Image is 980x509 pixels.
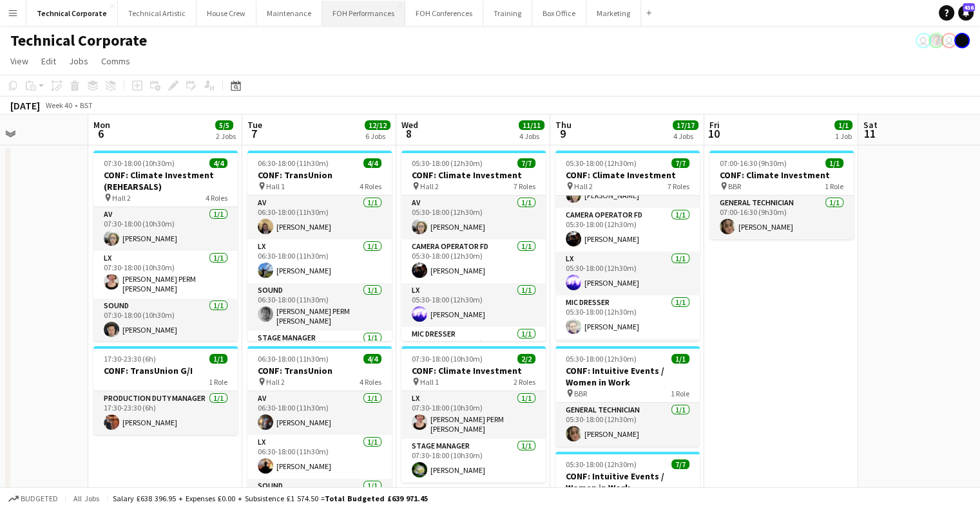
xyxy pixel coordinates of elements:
[93,251,238,299] app-card-role: LX1/107:30-18:00 (10h30m)[PERSON_NAME] PERM [PERSON_NAME]
[555,119,572,131] span: Thu
[401,196,546,239] app-card-role: AV1/105:30-18:00 (12h30m)[PERSON_NAME]
[365,120,390,130] span: 12/12
[555,151,700,341] app-job-card: 05:30-18:00 (12h30m)7/7CONF: Climate Investment Hall 27 RolesAV1/105:30-18:00 (12h30m)[PERSON_NAM...
[247,239,392,283] app-card-role: LX1/106:30-18:00 (11h30m)[PERSON_NAME]
[401,346,546,483] app-job-card: 07:30-18:00 (10h30m)2/2CONF: Climate Investment Hall 12 RolesLX1/107:30-18:00 (10h30m)[PERSON_NAM...
[412,158,483,168] span: 05:30-18:00 (12h30m)
[104,158,175,168] span: 07:30-18:00 (10h30m)
[113,494,428,503] div: Salary £638 396.95 + Expenses £0.00 + Subsistence £1 574.50 =
[519,131,544,141] div: 4 Jobs
[258,158,329,168] span: 06:30-18:00 (11h30m)
[517,354,535,364] span: 2/2
[247,365,392,376] h3: CONF: TransUnion
[36,53,61,69] a: Edit
[26,1,118,26] button: Technical Corporate
[401,119,418,131] span: Wed
[399,126,418,141] span: 8
[245,126,262,141] span: 7
[247,196,392,239] app-card-role: AV1/106:30-18:00 (11h30m)[PERSON_NAME]
[709,169,854,181] h3: CONF: Climate Investment
[709,151,854,239] app-job-card: 07:00-16:30 (9h30m)1/1CONF: Climate Investment BBR1 RoleGeneral Technician1/107:00-16:30 (9h30m)[...
[101,55,130,67] span: Comms
[401,239,546,283] app-card-role: Camera Operator FD1/105:30-18:00 (12h30m)[PERSON_NAME]
[514,181,535,191] span: 7 Roles
[401,283,546,327] app-card-role: LX1/105:30-18:00 (12h30m)[PERSON_NAME]
[517,158,535,168] span: 7/7
[928,33,944,48] app-user-avatar: Tom PERM Jeyes
[93,346,238,435] app-job-card: 17:30-23:30 (6h)1/1CONF: TransUnion G/I1 RoleProduction Duty Manager1/117:30-23:30 (6h)[PERSON_NAME]
[671,158,689,168] span: 7/7
[574,181,593,191] span: Hall 2
[69,55,88,67] span: Jobs
[401,365,546,376] h3: CONF: Climate Investment
[209,377,227,387] span: 1 Role
[216,131,236,141] div: 2 Jobs
[112,193,131,203] span: Hall 2
[360,377,381,387] span: 4 Roles
[80,100,93,110] div: BST
[93,169,238,192] h3: CONF: Climate Investment (REHEARSALS)
[322,1,405,26] button: FOH Performances
[247,169,392,181] h3: CONF: TransUnion
[10,99,40,112] div: [DATE]
[825,158,843,168] span: 1/1
[360,181,381,191] span: 4 Roles
[420,181,439,191] span: Hall 2
[671,389,689,398] span: 1 Role
[514,377,535,387] span: 2 Roles
[555,403,700,447] app-card-role: General Technician1/105:30-18:00 (12h30m)[PERSON_NAME]
[555,252,700,295] app-card-role: LX1/105:30-18:00 (12h30m)[PERSON_NAME]
[555,346,700,447] app-job-card: 05:30-18:00 (12h30m)1/1CONF: Intuitive Events / Women in Work BBR1 RoleGeneral Technician1/105:30...
[209,354,227,364] span: 1/1
[91,126,110,141] span: 6
[247,331,392,375] app-card-role: Stage Manager1/1
[863,119,878,131] span: Sat
[707,126,720,141] span: 10
[671,459,689,469] span: 7/7
[215,120,233,130] span: 5/5
[206,193,227,203] span: 4 Roles
[668,181,689,191] span: 7 Roles
[93,299,238,342] app-card-role: Sound1/107:30-18:00 (10h30m)[PERSON_NAME]
[209,158,227,168] span: 4/4
[834,120,852,130] span: 1/1
[64,53,93,69] a: Jobs
[118,1,197,26] button: Technical Artistic
[325,494,428,503] span: Total Budgeted £639 971.45
[71,494,102,503] span: All jobs
[963,3,975,12] span: 436
[671,354,689,364] span: 1/1
[247,151,392,341] div: 06:30-18:00 (11h30m)4/4CONF: TransUnion Hall 14 RolesAV1/106:30-18:00 (11h30m)[PERSON_NAME]LX1/10...
[566,459,637,469] span: 05:30-18:00 (12h30m)
[553,126,572,141] span: 9
[555,169,700,181] h3: CONF: Climate Investment
[401,439,546,483] app-card-role: Stage Manager1/107:30-18:00 (10h30m)[PERSON_NAME]
[10,55,28,67] span: View
[532,1,586,26] button: Box Office
[566,158,637,168] span: 05:30-18:00 (12h30m)
[401,327,546,371] app-card-role: Mic Dresser1/105:30-18:00 (12h30m)
[835,131,852,141] div: 1 Job
[586,1,641,26] button: Marketing
[258,354,329,364] span: 06:30-18:00 (11h30m)
[555,470,700,494] h3: CONF: Intuitive Events / Women in Work
[728,181,741,191] span: BBR
[412,354,483,364] span: 07:30-18:00 (10h30m)
[709,196,854,239] app-card-role: General Technician1/107:00-16:30 (9h30m)[PERSON_NAME]
[93,151,238,341] app-job-card: 07:30-18:00 (10h30m)4/4CONF: Climate Investment (REHEARSALS) Hall 24 RolesAV1/107:30-18:00 (10h30...
[5,53,34,69] a: View
[96,53,135,69] a: Comms
[555,208,700,252] app-card-role: Camera Operator FD1/105:30-18:00 (12h30m)[PERSON_NAME]
[916,33,931,48] app-user-avatar: Vaida Pikzirne
[247,283,392,331] app-card-role: Sound1/106:30-18:00 (11h30m)[PERSON_NAME] PERM [PERSON_NAME]
[104,354,156,364] span: 17:30-23:30 (6h)
[941,33,957,48] app-user-avatar: Liveforce Admin
[266,377,285,387] span: Hall 2
[6,492,60,506] button: Budgeted
[93,119,110,131] span: Mon
[673,131,698,141] div: 4 Jobs
[519,120,544,130] span: 11/11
